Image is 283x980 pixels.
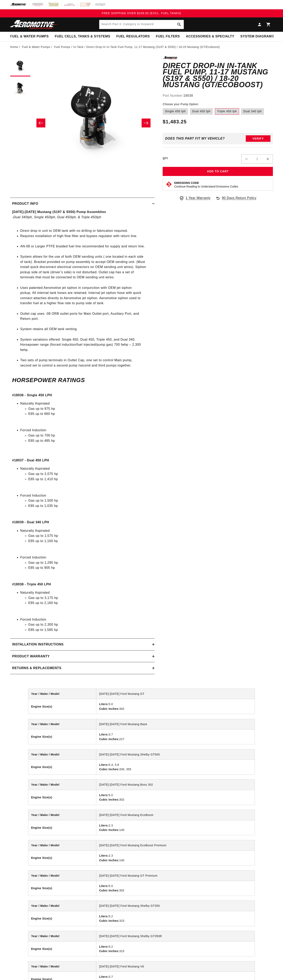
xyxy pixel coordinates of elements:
[99,768,119,771] strong: Cubic Inches:
[99,915,109,918] strong: Liters:
[28,699,96,714] th: Engine Size(s)
[96,961,255,972] td: [DATE]-[DATE] Ford Mustang V6
[163,157,168,160] label: QTY
[86,45,220,49] li: Direct Drop-In In-Tank Fuel Pump, 11-17 Mustang (S197 & S550) / 18-20 Mustang (GT/Ecoboost)
[10,56,155,189] media-gallery: Gallery Viewer
[183,32,237,41] summary: Accessories & Specialty
[20,311,153,327] li: Outlet cap uses -08 ORB outlet ports for Main Outlet port, Auxiliary Port, and Return port.
[96,820,255,835] td: 2.3 140
[12,210,106,214] strong: [DATE]-[DATE] Mustang (S197 & S550) Pump Assemblies
[99,794,109,797] strong: Liters:
[28,477,153,487] li: E85 up to 1,410 hp
[36,119,45,127] button: Slide left
[174,181,238,188] button: Emissions CodeContinue Reading to Understand Emissions Codes
[9,20,59,29] img: Aeromotive
[96,780,255,790] td: [DATE]-[DATE] Ford Mustang Boss 302
[163,118,187,125] span: $1,483.25
[142,119,151,127] button: Slide right
[175,20,184,29] button: search button
[28,820,96,835] th: Engine Size(s)
[28,719,96,729] th: Year / Make / Model
[28,498,153,503] li: Gas up to 1,500 hp
[28,941,96,956] th: Engine Size(s)
[174,185,238,188] p: Continue Reading to Understand Emissions Codes
[96,941,255,956] td: 5.2 315
[28,433,153,438] li: Gas up to 700 hp
[28,810,96,820] th: Year / Make / Model
[12,583,51,586] strong: #18038 - Triple 450 LPH
[10,78,30,99] button: Load image 2 in gallery view
[52,32,113,41] summary: Fuel Cells, Tanks & Systems
[28,406,153,411] li: Gas up to 975 hp
[99,707,119,710] strong: Cubic Inches:
[96,790,255,805] td: 5.0 302
[28,961,96,972] th: Year / Make / Model
[163,63,273,88] h1: Direct Drop-In In-Tank Fuel Pump, 11-17 Mustang (S197 & S550) / 18-20 Mustang (GT/Ecoboost)
[28,760,96,774] th: Engine Size(s)
[20,244,153,254] li: AN-08 or Larger PTFE braided fuel line recommended for supply and return line.
[96,760,255,774] td: 5.4, 5.8 330, 355
[28,538,153,549] li: E85 up to 1,100 hp
[183,94,193,97] strong: 18038
[12,665,61,671] h2: Returns & replacements
[99,702,109,706] strong: Liters:
[20,254,153,285] li: System allows for the use of both OEM sending units ( one located in each side of tank). Bracket ...
[20,555,153,575] li: Forced Induction
[96,931,255,941] td: [DATE]-[DATE] Ford Mustang Shelby GT350R
[96,729,255,744] td: 3.7 227
[12,378,153,383] h6: Horsepower Ratings
[222,195,257,205] span: 90 Days Return Policy
[10,45,273,49] nav: breadcrumbs
[237,32,277,41] summary: System Diagrams
[186,34,234,39] span: Accessories & Specialty
[96,810,255,820] td: [DATE]-[DATE] Ford Mustang EcoBoost
[28,901,96,911] th: Year / Make / Model
[28,503,153,514] li: E85 up to 1,035 hp
[12,654,50,659] h2: Product warranty
[163,167,273,176] button: Add to Cart
[20,228,153,233] li: Direct drop in unit to OEM tank with no drilling or fabrication required.
[12,642,64,647] h2: Installation Instructions
[96,901,255,911] td: [DATE]-[DATE] Ford Mustang Shelby GT350
[20,528,153,549] li: Naturally Aspirated
[156,34,180,39] span: Fuel Filters
[174,181,199,184] strong: Emissions Code
[116,34,150,39] span: Fuel Regulators
[102,12,181,15] span: FREE SHIPPING OVER $109.00 (EXCL. FUEL TANKS)
[240,34,274,39] span: System Diagrams
[96,851,255,865] td: 2.3 140
[165,137,225,140] div: Does This part fit My vehicle?
[20,285,153,311] li: Uses patented Aeromotive jet siphon in conjunction with OEM jet siphon pickup. All internal tank ...
[99,798,119,801] strong: Cubic Inches:
[28,780,96,790] th: Year / Make / Model
[96,911,255,926] td: 5.2 315
[22,45,50,49] a: Fuel & Water Pumps
[99,949,119,953] strong: Cubic Inches:
[20,466,153,487] li: Naturally Aspirated
[99,919,119,922] strong: Cubic Inches:
[96,871,255,881] td: [DATE]-[DATE] Ford Mustang GT Premium
[28,565,153,575] li: E85 up to 905 hp
[28,871,96,881] th: Year / Make / Model
[20,233,153,244] li: Requires installation of high flow filter and bypass regulator with return line.
[28,411,153,422] li: E85 up to 660 hp
[28,911,96,926] th: Engine Size(s)
[12,201,38,206] h2: Product Info
[99,975,109,978] strong: Liters:
[163,102,199,106] legend: Choose your Pump Option:
[186,195,211,201] span: 1 Year Warranty
[179,195,211,201] a: 1 Year Warranty
[10,34,49,39] span: Fuel & Water Pumps
[10,56,30,76] button: Load image 1 in gallery view
[28,881,96,896] th: Engine Size(s)
[28,689,96,699] th: Year / Make / Model
[28,729,96,744] th: Engine Size(s)
[246,135,270,142] button: Verify
[190,108,213,115] label: Dual 450 lph
[20,337,153,358] li: System variations offered: Single 450, Dual 450, Triple 450, and Dual 340. Horsepower range (forc...
[20,493,153,514] li: Forced Induction
[163,108,188,115] label: Single 450 lph
[96,689,255,699] td: [DATE]-[DATE] Ford Mustang GT
[10,639,155,650] summary: Installation Instructions
[28,471,153,477] li: Gas up to 2,075 hp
